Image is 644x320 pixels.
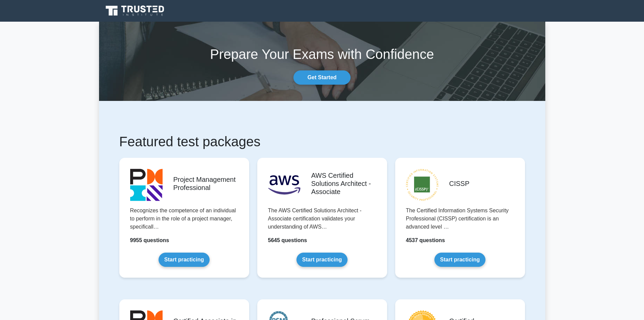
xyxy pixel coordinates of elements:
[293,70,350,85] a: Get Started
[159,253,210,267] a: Start practicing
[119,133,525,150] h1: Featured test packages
[99,46,545,62] h1: Prepare Your Exams with Confidence
[296,253,348,267] a: Start practicing
[434,253,485,267] a: Start practicing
